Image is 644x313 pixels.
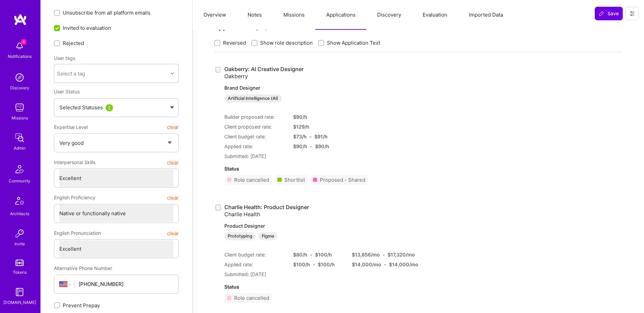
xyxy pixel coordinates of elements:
img: Community [11,161,28,177]
span: Save [599,10,619,17]
i: icon Application [214,66,222,74]
img: admin teamwork [13,131,26,144]
div: Prototyping [224,232,256,240]
div: $ 129 /h [293,123,344,130]
div: Community [9,177,30,184]
div: $ 14,000 /mo [352,261,381,268]
div: Applied rate: [224,143,285,150]
div: - [384,261,386,268]
div: Client budget rate: [224,133,285,140]
div: Select a tag [57,70,85,77]
div: Applied rate: [224,261,285,268]
div: $ 90 /h [315,143,329,150]
span: Selected Statuses [59,104,103,111]
div: - [310,143,312,150]
i: icon Application [214,204,222,211]
img: tokens [16,260,24,266]
div: Invite [15,240,25,247]
div: - [313,261,315,268]
a: Charlie Health: Product DesignerCharlie HealthProduct DesignerPrototypingFigma [224,204,402,241]
div: $ 100 /h [293,261,310,268]
div: $ 100 /h [318,261,335,268]
div: Status [224,165,402,172]
a: Oakberry: AI Creative DesignerOakberryBrand DesignerArtificial Intelligence (AI) [224,66,402,103]
span: User Status [54,89,80,94]
span: Alternative Phone Number [54,265,112,271]
button: clear [167,156,179,169]
div: $ 13,856 /mo [352,251,380,258]
span: 4 [21,39,26,45]
div: Architects [10,210,29,217]
img: discovery [13,71,26,84]
div: Figma [258,232,277,240]
span: Expertise Level [54,121,88,133]
img: Invite [13,227,26,240]
span: Invited to evaluation [63,24,111,31]
span: Show Application Text [327,39,380,46]
img: Architects [11,194,28,210]
span: Rejected [63,40,84,47]
div: Tokens [13,269,27,276]
img: teamwork [13,101,26,114]
div: $ 17,320 /mo [388,251,415,258]
span: English Pronunciation [54,227,101,239]
span: Charlie Health [224,211,260,218]
div: Discovery [10,84,29,91]
span: Interpersonal Skills [54,156,95,169]
div: Builder proposed rate: [224,113,285,120]
span: Prevent Prepay [63,302,100,309]
div: [DOMAIN_NAME] [3,299,36,306]
p: Product Designer [224,223,402,229]
button: clear [167,227,179,239]
div: $ 100 /h [315,251,332,258]
div: Created [214,204,224,211]
input: +1 (000) 000-0000 [79,275,173,293]
div: $ 73 /h [293,133,307,140]
img: bell [13,39,26,53]
label: User tags [54,55,75,61]
div: - [310,251,312,258]
img: logo [13,14,27,26]
div: Submitted: [DATE] [224,271,402,278]
i: icon Chevron [171,72,174,75]
div: Proposed - Shared [320,176,365,183]
div: Admin [14,144,26,152]
div: Role cancelled [234,176,269,183]
div: $ 90 /h [293,113,344,120]
div: Created [214,66,224,73]
div: $ 91 /h [314,133,328,140]
div: Missions [11,114,28,121]
img: caret [170,106,174,109]
img: guide book [13,285,26,299]
span: Show role description [260,39,313,46]
p: Brand Designer [224,85,402,91]
span: Unsubscribe from all platform emails [63,9,150,16]
span: Oakberry [224,73,248,80]
div: $ 90 /h [293,143,307,150]
div: - [383,251,385,258]
div: Client budget rate: [224,251,285,258]
button: clear [167,121,179,133]
div: Submitted: [DATE] [224,153,402,160]
div: Shortlist [284,176,305,183]
div: Status [224,283,402,290]
span: Reversed [223,39,246,46]
button: clear [167,192,179,204]
div: - [309,133,312,140]
div: Artificial Intelligence (AI) [224,94,282,103]
div: $ 14,000 /mo [389,261,418,268]
span: English Proficiency [54,192,95,204]
div: 2 [106,104,113,111]
div: Client proposed rate: [224,123,285,130]
button: Save [595,7,623,20]
div: Notifications [8,53,32,60]
div: Role cancelled [234,294,269,301]
div: $ 80 /h [293,251,307,258]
